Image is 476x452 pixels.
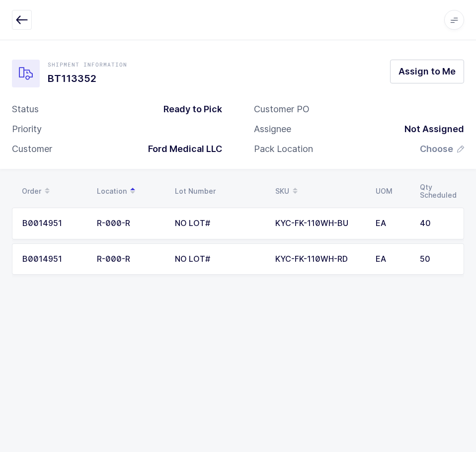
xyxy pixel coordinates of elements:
[156,103,222,115] div: Ready to Pick
[397,123,464,135] div: Not Assigned
[376,219,408,228] div: EA
[390,60,464,83] button: Assign to Me
[48,71,127,86] h1: BT113352
[48,61,127,69] div: Shipment Information
[12,143,52,155] div: Customer
[420,219,454,228] div: 40
[275,219,364,228] div: KYC-FK-110WH-BU
[12,103,39,115] div: Status
[376,187,408,195] div: UOM
[22,219,85,228] div: B0014951
[254,123,291,135] div: Assignee
[175,219,263,228] div: NO LOT#
[420,143,464,155] button: Choose
[175,187,263,195] div: Lot Number
[97,219,163,228] div: R-000-R
[275,183,364,200] div: SKU
[97,255,163,264] div: R-000-R
[22,183,85,200] div: Order
[420,255,454,264] div: 50
[398,65,456,77] span: Assign to Me
[97,183,163,200] div: Location
[376,255,408,264] div: EA
[140,143,222,155] div: Ford Medical LLC
[254,103,310,115] div: Customer PO
[420,143,453,155] span: Choose
[420,183,458,199] div: Qty Scheduled
[254,143,313,155] div: Pack Location
[275,255,364,264] div: KYC-FK-110WH-RD
[12,123,42,135] div: Priority
[175,255,263,264] div: NO LOT#
[22,255,85,264] div: B0014951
